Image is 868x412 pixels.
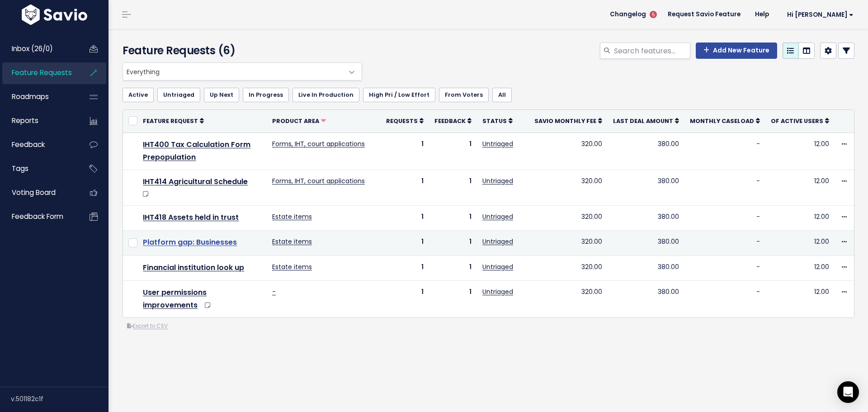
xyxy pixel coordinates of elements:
a: Untriaged [482,212,513,221]
td: 320.00 [529,256,608,280]
td: 1 [381,256,429,280]
td: 12.00 [765,280,835,317]
a: Feature Request [143,116,204,125]
span: Feedback form [12,212,63,221]
span: Feedback [434,117,466,125]
td: 1 [381,231,429,256]
a: Estate items [272,212,312,221]
td: 1 [429,280,477,317]
a: Status [482,116,513,125]
a: Estate items [272,262,312,271]
a: Of active users [771,116,829,125]
td: 1 [381,170,429,206]
td: 1 [381,206,429,231]
a: Monthly caseload [690,116,760,125]
a: Hi [PERSON_NAME] [776,8,861,22]
a: In Progress [243,88,289,102]
ul: Filter feature requests [123,88,854,102]
span: Voting Board [12,188,56,197]
td: 1 [429,170,477,206]
a: Untriaged [157,88,200,102]
span: Last deal amount [613,117,673,125]
a: Up Next [204,88,239,102]
a: Untriaged [482,139,513,148]
img: logo-white.9d6f32f41409.svg [19,5,90,25]
a: From Voters [439,88,489,102]
span: 5 [650,11,657,18]
div: v.501182c1f [11,387,108,411]
td: 320.00 [529,206,608,231]
td: - [684,170,765,206]
a: Help [748,8,776,21]
a: Untriaged [482,176,513,185]
span: Tags [12,164,28,173]
td: 320.00 [529,133,608,170]
a: Forms, IHT, court applications [272,139,365,148]
a: Untriaged [482,287,513,296]
td: 320.00 [529,280,608,317]
td: - [684,231,765,256]
a: Platform gap: Businesses [143,237,237,247]
td: 380.00 [608,170,684,206]
td: 12.00 [765,256,835,280]
a: IHT400 Tax Calculation Form Prepopulation [143,139,250,163]
a: Untriaged [482,262,513,271]
span: Product Area [272,117,319,125]
td: - [684,256,765,280]
span: Feature Requests [12,68,72,77]
a: Feedback [2,134,75,155]
span: Monthly caseload [690,117,754,125]
td: - [684,206,765,231]
td: 12.00 [765,206,835,231]
td: 1 [381,133,429,170]
td: 12.00 [765,133,835,170]
a: Inbox (26/0) [2,38,75,59]
a: Voting Board [2,182,75,203]
a: Financial institution look up [143,262,244,273]
td: 380.00 [608,256,684,280]
td: 1 [429,256,477,280]
a: IHT414 Agricultural Schedule [143,176,248,187]
a: Roadmaps [2,86,75,107]
span: Status [482,117,507,125]
input: Search features... [613,43,690,59]
a: Feature Requests [2,62,75,83]
span: Savio Monthly Fee [534,117,596,125]
a: Product Area [272,116,326,125]
a: Add New Feature [696,43,777,59]
td: 380.00 [608,231,684,256]
td: 380.00 [608,280,684,317]
span: Feedback [12,140,45,149]
td: 320.00 [529,170,608,206]
a: Estate items [272,237,312,246]
span: Requests [386,117,418,125]
span: Roadmaps [12,92,49,101]
a: High Pri / Low Effort [363,88,435,102]
div: Open Intercom Messenger [837,381,859,403]
td: - [684,133,765,170]
a: Tags [2,158,75,179]
a: Last deal amount [613,116,679,125]
span: Feature Request [143,117,198,125]
a: All [492,88,512,102]
a: Feedback form [2,206,75,227]
span: Reports [12,116,38,125]
span: Of active users [771,117,823,125]
td: 12.00 [765,231,835,256]
a: User permissions improvements [143,287,207,311]
td: 1 [381,280,429,317]
a: Untriaged [482,237,513,246]
a: Active [123,88,154,102]
h4: Feature Requests (6) [123,43,358,59]
td: 12.00 [765,170,835,206]
a: Export to CSV [127,322,168,330]
td: 1 [429,231,477,256]
span: Changelog [610,11,646,18]
span: Everything [123,63,344,80]
span: Everything [123,62,362,81]
td: 320.00 [529,231,608,256]
a: Reports [2,110,75,131]
a: Live In Production [292,88,359,102]
a: - [272,287,276,296]
td: 380.00 [608,133,684,170]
